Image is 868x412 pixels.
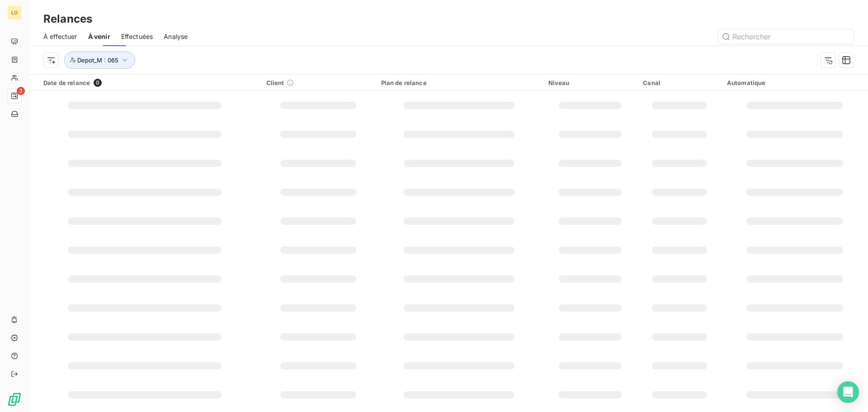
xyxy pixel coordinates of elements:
[727,79,863,86] div: Automatique
[164,32,188,41] span: Analyse
[121,32,153,41] span: Effectuées
[7,5,22,20] div: LO
[88,32,110,41] span: À venir
[837,381,859,403] div: Open Intercom Messenger
[266,79,284,86] span: Client
[7,392,22,407] img: Logo LeanPay
[64,52,135,69] button: Depot_M : 065
[17,87,25,95] span: 3
[94,79,102,87] span: 0
[718,29,854,44] input: Rechercher
[43,79,255,87] div: Date de relance
[548,79,632,86] div: Niveau
[381,79,538,86] div: Plan de relance
[77,57,118,64] span: Depot_M : 065
[43,32,77,41] span: À effectuer
[643,79,716,86] div: Canal
[43,11,92,27] h3: Relances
